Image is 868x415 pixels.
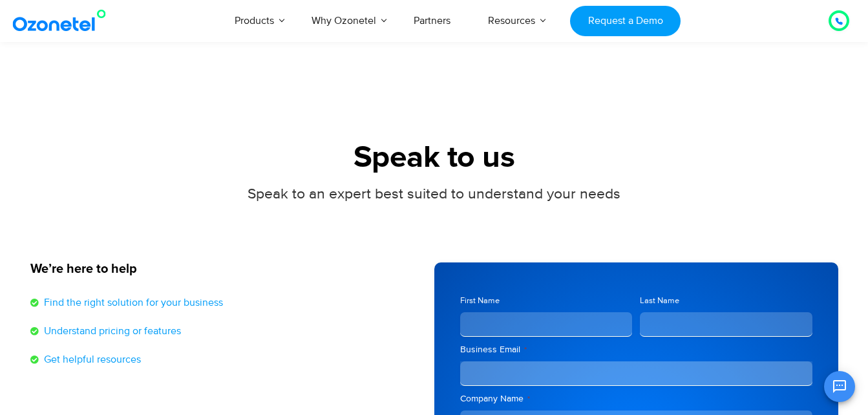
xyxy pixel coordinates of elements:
[41,295,223,310] span: Find the right solution for your business
[640,295,812,307] label: Last Name
[30,262,421,275] h5: We’re here to help
[30,140,838,176] h1: Speak to us
[460,295,633,307] label: First Name
[824,371,855,402] button: Open chat
[570,6,681,36] a: Request a Demo
[41,323,181,339] span: Understand pricing or features
[460,343,812,356] label: Business Email
[460,392,812,405] label: Company Name
[41,352,141,367] span: Get helpful resources
[248,185,620,203] span: Speak to an expert best suited to understand your needs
